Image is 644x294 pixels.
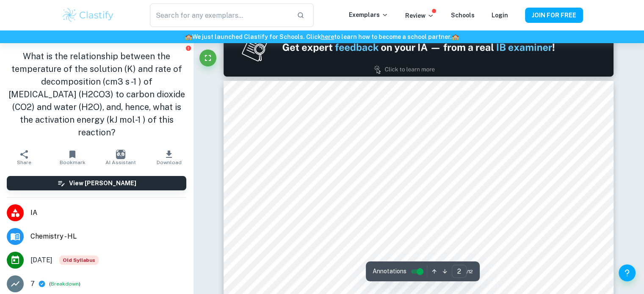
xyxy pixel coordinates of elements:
p: 7 [30,279,35,289]
button: Download [145,146,193,169]
a: here [321,33,334,40]
button: Bookmark [48,146,97,169]
span: Chemistry - HL [30,231,186,242]
span: Share [17,159,31,165]
button: Breakdown [51,280,79,288]
img: Ad [224,18,614,77]
button: Fullscreen [199,49,216,66]
span: Annotations [373,267,406,276]
h6: We just launched Clastify for Schools. Click to learn how to become a school partner. [2,32,642,41]
h1: What is the relationship between the temperature of the solution (K) and rate of decomposition (c... [7,50,186,139]
div: Starting from the May 2025 session, the Chemistry IA requirements have changed. It's OK to refer ... [59,256,99,265]
span: / 12 [467,268,473,275]
span: 🏫 [185,33,192,40]
a: Schools [451,12,475,19]
p: Review [405,11,434,20]
button: JOIN FOR FREE [525,8,583,23]
span: AI Assistant [105,159,136,165]
span: IA [30,208,186,218]
button: View [PERSON_NAME] [7,176,186,190]
span: Download [157,159,182,165]
button: AI Assistant [97,146,145,169]
a: Login [492,12,508,19]
span: [DATE] [30,255,53,265]
h6: View [PERSON_NAME] [69,179,136,188]
input: Search for any exemplars... [150,3,290,27]
span: Old Syllabus [59,256,99,265]
button: Help and Feedback [619,264,636,281]
img: AI Assistant [116,150,125,159]
span: 🏫 [452,33,459,40]
p: Exemplars [349,10,388,19]
span: Bookmark [60,159,86,165]
button: Report issue [185,45,191,51]
img: Clastify logo [61,7,115,24]
span: ( ) [49,280,80,288]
